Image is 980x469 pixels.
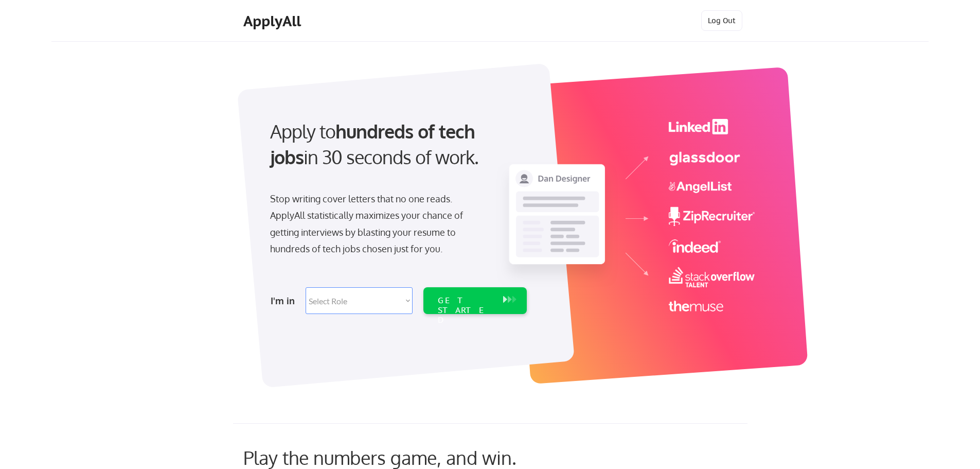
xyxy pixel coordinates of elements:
button: Log Out [701,10,742,31]
div: Apply to in 30 seconds of work. [270,118,523,170]
div: Stop writing cover letters that no one reads. ApplyAll statistically maximizes your chance of get... [270,190,482,257]
strong: hundreds of tech jobs [270,119,479,168]
div: GET STARTED [438,296,493,325]
div: ApplyAll [243,12,304,30]
div: Play the numbers game, and win. [243,446,562,468]
div: I'm in [271,292,299,309]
